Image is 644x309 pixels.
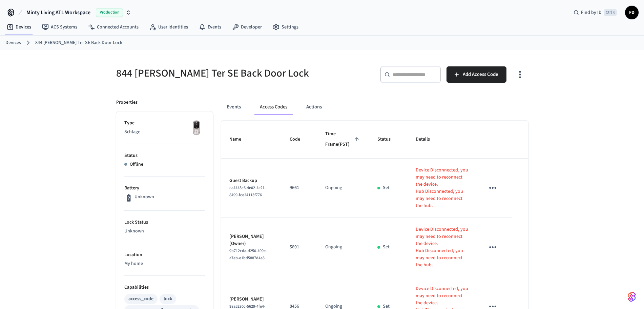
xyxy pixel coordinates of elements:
[416,134,439,145] span: Details
[124,152,205,159] p: Status
[604,9,617,16] span: Ctrl K
[1,21,37,33] a: Devices
[124,284,205,291] p: Capabilities
[628,291,636,302] img: SeamLogoGradient.69752ec5.svg
[229,248,267,261] span: 9b712cda-d250-409e-a7eb-e1bd5887d4a3
[463,70,498,79] span: Add Access Code
[116,99,138,106] p: Properties
[568,6,622,19] div: Find by IDCtrl K
[317,218,370,277] td: Ongoing
[124,120,205,127] p: Type
[416,247,469,269] p: Hub Disconnected, you may need to reconnect the hub.
[188,120,205,137] img: Yale Assure Touchscreen Wifi Smart Lock, Satin Nickel, Front
[625,6,639,19] button: FD
[124,251,205,259] p: Location
[227,21,267,33] a: Developer
[290,244,309,251] p: 5891
[221,99,528,115] div: ant example
[416,167,469,188] p: Device Disconnected, you may need to reconnect the device.
[229,233,273,247] p: [PERSON_NAME] (Owner)
[134,193,154,201] p: Unknown
[383,184,390,191] p: Set
[301,99,327,115] button: Actions
[83,21,144,33] a: Connected Accounts
[229,185,266,198] span: ca4443c6-4e02-4e21-8499-fce24113f776
[124,260,205,267] p: My home
[124,219,205,226] p: Lock Status
[35,39,122,46] a: 844 [PERSON_NAME] Ter SE Back Door Lock
[221,99,246,115] button: Events
[290,184,309,191] p: 9661
[124,128,205,136] p: Schlage
[626,6,638,19] span: FD
[416,285,469,307] p: Device Disconnected, you may need to reconnect the device.
[416,188,469,209] p: Hub Disconnected, you may need to reconnect the hub.
[229,134,250,145] span: Name
[377,134,399,145] span: Status
[325,129,361,150] span: Time Frame(PST)
[116,66,318,80] h5: 844 [PERSON_NAME] Ter SE Back Door Lock
[128,295,153,303] div: access_code
[144,21,193,33] a: User Identities
[229,177,273,184] p: Guest Backup
[290,134,309,145] span: Code
[229,296,273,303] p: [PERSON_NAME]
[317,159,370,218] td: Ongoing
[383,244,390,251] p: Set
[130,161,143,168] p: Offline
[124,185,205,192] p: Battery
[26,8,90,17] span: Minty Living ATL Workspace
[164,295,172,303] div: lock
[581,9,602,16] span: Find by ID
[37,21,83,33] a: ACS Systems
[267,21,304,33] a: Settings
[254,99,293,115] button: Access Codes
[5,39,21,46] a: Devices
[416,226,469,247] p: Device Disconnected, you may need to reconnect the device.
[96,8,123,17] span: Production
[193,21,227,33] a: Events
[446,66,506,83] button: Add Access Code
[124,228,205,235] p: Unknown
